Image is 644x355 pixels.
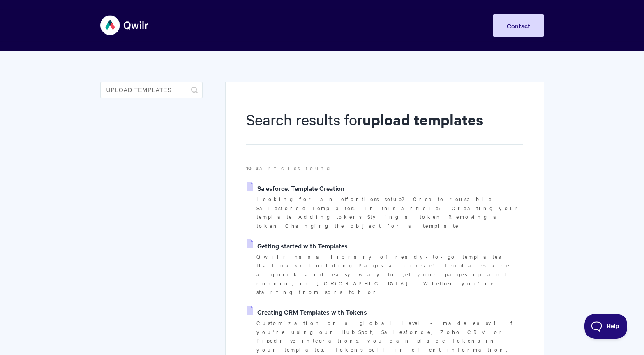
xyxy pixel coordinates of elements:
[247,306,367,318] a: Creating CRM Templates with Tokens
[362,109,483,130] strong: upload templates
[256,195,523,230] p: Looking for an effortless setup? Create reusable Salesforce Templates! In this article: Creating ...
[100,82,203,98] input: Search
[246,164,259,172] strong: 103
[493,14,544,37] a: Contact
[584,314,628,339] iframe: Toggle Customer Support
[256,252,523,297] p: Qwilr has a library of ready-to-go templates that make building Pages a breeze! Templates are a q...
[247,239,348,252] a: Getting started with Templates
[246,109,523,145] h1: Search results for
[100,10,149,41] img: Qwilr Help Center
[256,318,523,354] p: Customization on a global level - made easy! If you're using our HubSpot, Salesforce, Zoho CRM or...
[247,182,344,194] a: Salesforce: Template Creation
[246,164,523,173] p: articles found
